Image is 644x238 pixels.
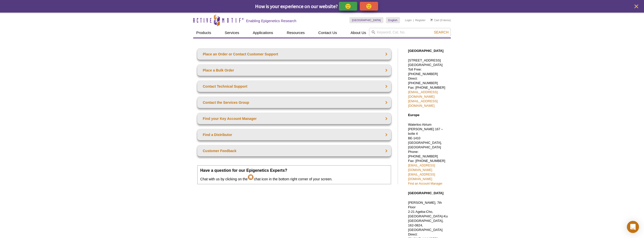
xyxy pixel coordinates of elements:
img: Intercom Chat [248,173,254,180]
h2: Enabling Epigenetics Research [246,19,296,23]
a: Find your Key Account Manager [197,113,391,124]
a: Contact Technical Support [197,81,391,92]
a: Login [405,18,412,22]
a: [EMAIL_ADDRESS][DOMAIN_NAME] [408,99,438,108]
strong: [GEOGRAPHIC_DATA] [408,49,444,53]
a: English [386,17,400,23]
p: Chat with us by clicking on the chat icon in the bottom right corner of your screen. [200,168,388,181]
p: 🙁 [366,3,372,9]
a: Contact Us [315,28,340,38]
button: Search [432,30,450,35]
a: Place a Bulk Order [197,65,391,76]
input: Keyword, Cat. No. [369,28,451,37]
li: | [413,17,414,23]
strong: Europe [408,113,419,117]
p: Waterloo Atrium Phone: [PHONE_NUMBER] Fax: [PHONE_NUMBER] [408,122,448,186]
img: Your Cart [430,19,433,21]
a: [EMAIL_ADDRESS][DOMAIN_NAME] [408,173,435,181]
button: close [633,3,639,10]
a: About Us [348,28,369,38]
a: Contact the Services Group [197,97,391,108]
a: Services [222,28,242,38]
a: [EMAIL_ADDRESS][DOMAIN_NAME] [408,164,435,172]
a: Resources [284,28,308,38]
a: Cart [430,18,439,22]
p: 🙂 [345,3,351,9]
a: Place an Order or Contact Customer Support [197,49,391,60]
a: Products [193,28,214,38]
span: How is your experience on our website? [255,3,338,9]
a: [GEOGRAPHIC_DATA] [349,17,383,23]
strong: [GEOGRAPHIC_DATA] [408,191,444,195]
a: [EMAIL_ADDRESS][DOMAIN_NAME] [408,90,438,98]
span: [PERSON_NAME] 167 – boîte 4 BE-1410 [GEOGRAPHIC_DATA], [GEOGRAPHIC_DATA] [408,127,443,149]
a: Register [415,18,425,22]
a: Applications [250,28,276,38]
a: Find an Account Manager [408,182,442,185]
a: Find a Distributor [197,129,391,140]
div: Open Intercom Messenger [627,221,639,233]
strong: Have a question for our Epigenetics Experts? [200,168,287,173]
p: [STREET_ADDRESS] [GEOGRAPHIC_DATA] Toll Free: [PHONE_NUMBER] Direct: [PHONE_NUMBER] Fax: [PHONE_N... [408,58,448,108]
li: (0 items) [430,17,451,23]
a: Customer Feedback [197,145,391,156]
span: Search [434,30,449,34]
